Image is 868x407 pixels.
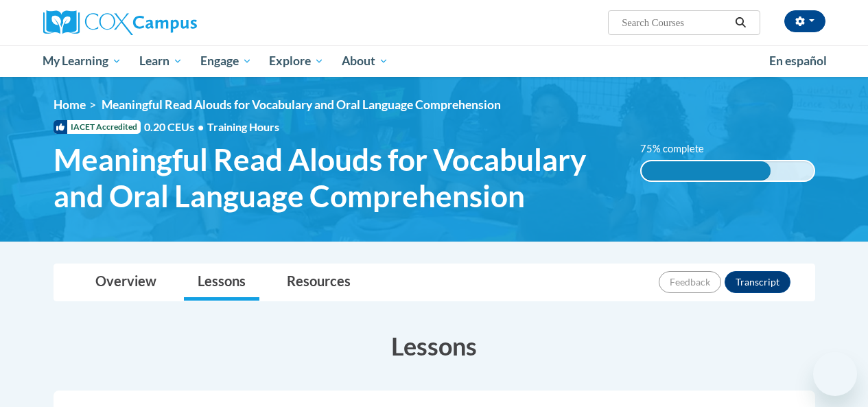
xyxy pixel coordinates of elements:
label: 75% complete [640,141,719,156]
a: My Learning [34,45,131,77]
span: Engage [200,53,252,69]
span: Learn [139,53,183,69]
a: Home [54,97,86,112]
div: 75% complete [642,161,771,181]
input: Search Courses [620,14,730,31]
a: Learn [130,45,191,77]
button: Feedback [659,271,721,293]
span: Meaningful Read Alouds for Vocabulary and Oral Language Comprehension [102,97,501,112]
span: Training Hours [207,120,279,133]
a: Resources [273,264,364,301]
a: Engage [191,45,261,77]
span: En español [769,54,827,68]
button: Account Settings [784,10,825,32]
a: Overview [82,264,170,301]
span: 0.20 CEUs [144,119,207,135]
span: • [198,120,204,133]
div: Main menu [33,45,836,77]
button: Transcript [725,271,790,293]
a: Explore [260,45,333,77]
button: Search [730,14,751,31]
a: About [333,45,397,77]
iframe: Button to launch messaging window [813,352,857,396]
img: Cox Campus [43,10,197,35]
a: En español [760,47,836,75]
a: Lessons [184,264,259,301]
a: Cox Campus [43,10,290,35]
span: IACET Accredited [54,120,141,134]
span: Meaningful Read Alouds for Vocabulary and Oral Language Comprehension [54,141,620,214]
h3: Lessons [54,329,815,363]
span: Explore [269,53,324,69]
span: My Learning [43,53,121,69]
span: About [342,53,388,69]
